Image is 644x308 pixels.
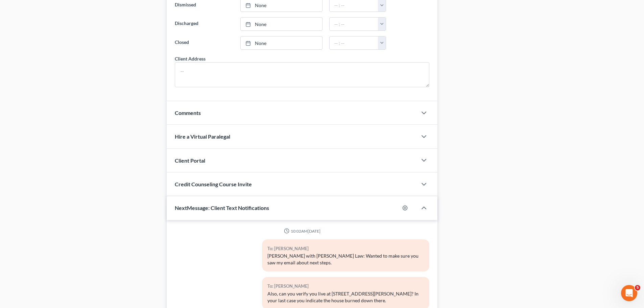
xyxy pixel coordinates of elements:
div: Client Address [175,55,206,62]
a: None [241,37,322,49]
span: Hire a Virtual Paralegal [175,133,230,140]
div: 10:02AM[DATE] [175,228,429,234]
iframe: Intercom live chat [621,285,637,301]
label: Discharged [171,17,237,31]
span: NextMessage: Client Text Notifications [175,205,269,211]
div: [PERSON_NAME] with [PERSON_NAME] Law: Wanted to make sure you saw my email about next steps. [267,253,424,266]
div: To: [PERSON_NAME] [267,245,424,253]
label: Closed [171,36,237,50]
span: 5 [635,285,640,290]
input: -- : -- [330,18,378,30]
span: Credit Counseling Course Invite [175,181,252,187]
div: To: [PERSON_NAME] [267,282,424,290]
span: Comments [175,110,201,116]
input: -- : -- [330,37,378,49]
div: Also, can you verify you live at [STREET_ADDRESS][PERSON_NAME]? In your last case you indicate th... [267,290,424,304]
span: Client Portal [175,157,205,164]
a: None [241,18,322,30]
